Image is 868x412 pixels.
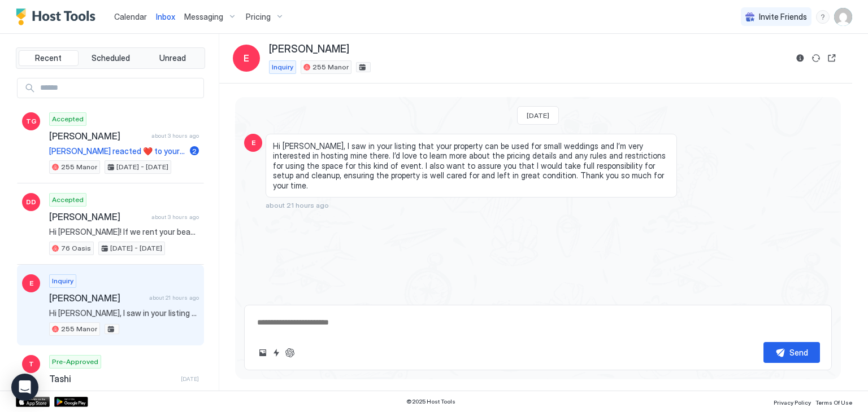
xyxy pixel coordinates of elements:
div: tab-group [16,47,205,69]
span: Calendar [114,12,147,21]
span: Hi [PERSON_NAME]! If we rent your beautiful home, on 8/30 - 9/1 will the animals be there? We are... [49,227,199,237]
span: 255 Manor [61,324,97,334]
span: [PERSON_NAME] [49,211,147,222]
span: [PERSON_NAME] [49,292,145,304]
span: about 21 hours ago [266,201,329,209]
span: E [251,138,255,148]
span: Inquiry [272,62,293,72]
span: about 21 hours ago [149,294,199,301]
button: Reservation information [793,51,807,65]
span: Privacy Policy [774,399,811,406]
span: Pre-Approved [52,357,98,367]
span: Scheduled [92,53,130,63]
span: Unread [159,53,186,63]
span: 76 Oasis [61,243,91,253]
button: Sync reservation [809,51,823,65]
span: Tashi [49,373,176,384]
span: 255 Manor [313,62,349,72]
button: Recent [19,50,79,66]
span: Accepted [52,195,84,205]
span: Hi [PERSON_NAME], I saw in your listing that your property can be used for small weddings and I’m... [273,141,670,191]
span: 2 [192,147,197,155]
span: [DATE] [527,111,549,120]
span: [DATE] [181,375,199,383]
div: Send [789,347,808,358]
button: Open reservation [825,51,839,65]
span: Hi [PERSON_NAME], I saw in your listing that your property can be used for small weddings and I’m... [49,308,199,318]
span: DD [26,197,36,207]
input: Input Field [36,78,203,98]
span: © 2025 Host Tools [406,398,455,405]
a: Terms Of Use [815,396,852,407]
span: about 3 hours ago [151,213,199,221]
a: App Store [16,397,50,407]
span: Messaging [184,12,223,22]
span: TG [26,116,37,126]
div: menu [816,10,830,24]
a: Host Tools Logo [16,8,101,25]
span: Pricing [246,12,271,22]
button: ChatGPT Auto Reply [283,346,297,360]
a: Google Play Store [54,397,88,407]
button: Send [763,342,820,363]
button: Upload image [256,346,270,360]
span: 255 Manor [61,162,97,172]
span: E [29,278,33,288]
span: Inbox [156,12,175,21]
span: T [29,359,34,369]
a: Privacy Policy [774,396,811,407]
span: [DATE] - [DATE] [110,243,162,253]
span: [DATE] - [DATE] [116,162,168,172]
button: Quick reply [270,346,283,360]
span: Terms Of Use [815,399,852,406]
div: Open Intercom Messenger [11,374,38,401]
a: Calendar [114,11,147,23]
span: Accepted [52,114,84,124]
span: Hi! My friends booked the house that’s 1st picture is a bunch of black chairs. Is this close to t... [49,389,199,399]
span: [PERSON_NAME] reacted ❤️ to your message "Hello [PERSON_NAME], We hope you had a wonderful time s... [49,146,185,156]
span: about 3 hours ago [151,132,199,139]
span: Inquiry [52,276,73,286]
span: [PERSON_NAME] [269,43,349,56]
span: Recent [35,53,62,63]
div: User profile [834,8,852,26]
span: Invite Friends [759,12,807,22]
button: Unread [142,50,202,66]
span: [PERSON_NAME] [49,130,147,142]
span: E [244,51,249,65]
button: Scheduled [81,50,141,66]
a: Inbox [156,11,175,23]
